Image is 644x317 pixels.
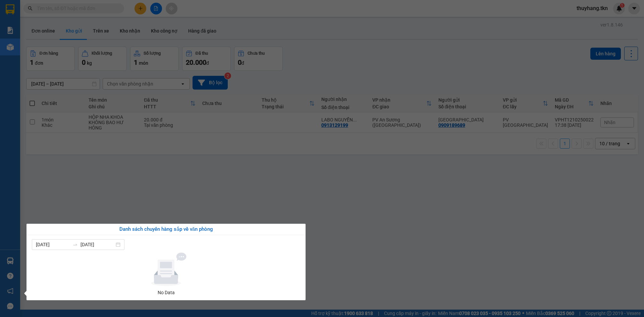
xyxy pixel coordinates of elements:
[36,241,70,248] input: Từ ngày
[32,225,300,233] div: Danh sách chuyến hàng sắp về văn phòng
[72,242,78,247] span: swap-right
[72,242,78,247] span: to
[35,289,298,296] div: No Data
[80,241,114,248] input: Đến ngày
